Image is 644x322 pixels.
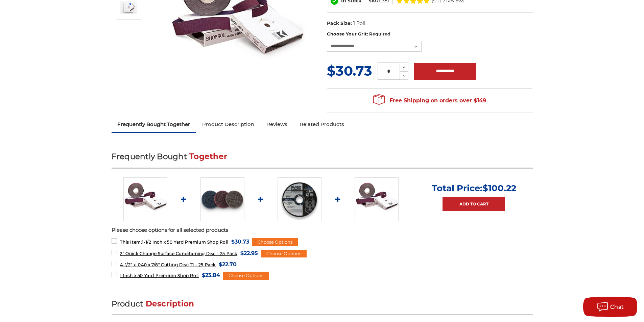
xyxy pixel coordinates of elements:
[112,226,533,234] p: Please choose options for all selected products
[443,197,505,211] a: Add to Cart
[202,271,220,280] span: $23.84
[112,117,196,132] a: Frequently Bought Together
[353,20,365,27] dd: 1 Roll
[120,251,237,256] span: 2" Quick Change Surface Conditioning Disc - 25 Pack
[120,1,137,14] img: 1-1/2 Inch x 50 Yard Premium Shop Roll
[240,249,258,258] span: $22.95
[432,183,516,194] p: Total Price:
[260,117,293,132] a: Reviews
[120,240,142,245] strong: This Item:
[219,260,237,269] span: $22.70
[196,117,260,132] a: Product Description
[482,183,516,194] span: $100.22
[223,272,269,280] div: Choose Options
[327,63,372,79] span: $30.73
[123,177,167,221] img: 1-1/2 Inch x 50 Yard Premium Shop Roll
[120,273,198,278] span: 1 Inch x 50 Yard Premium Shop Roll
[369,31,390,36] small: Required
[327,31,533,38] label: Choose Your Grit:
[327,20,352,27] dt: Pack Size:
[583,297,637,317] button: Chat
[373,94,486,107] span: Free Shipping on orders over $149
[146,299,194,308] span: Description
[231,237,249,246] span: $30.73
[120,262,216,267] span: 4-1/2" x .040 x 7/8" Cutting Disc T1 - 25 Pack
[189,152,227,161] span: Together
[112,299,143,308] span: Product
[120,240,228,245] span: 1-1/2 Inch x 50 Yard Premium Shop Roll
[293,117,350,132] a: Related Products
[112,152,187,161] span: Frequently Bought
[261,250,307,258] div: Choose Options
[252,238,298,246] div: Choose Options
[610,304,624,310] span: Chat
